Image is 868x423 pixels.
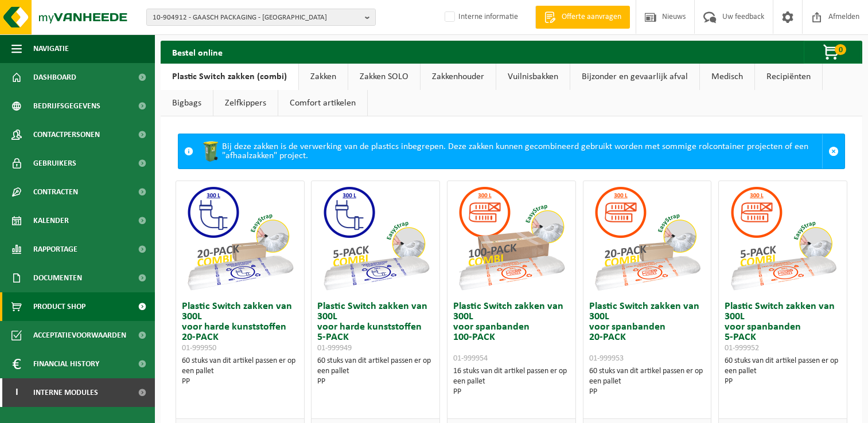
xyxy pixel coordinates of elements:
[726,181,840,296] img: 01-999952
[299,64,348,90] a: Zakken
[589,354,624,363] span: 01-999953
[278,90,367,116] a: Comfort artikelen
[822,134,844,169] a: Sluit melding
[559,11,624,23] span: Offerte aanvragen
[496,64,570,90] a: Vuilnisbakken
[33,92,100,120] span: Bedrijfsgegevens
[570,64,699,90] a: Bijzonder en gevaarlijk afval
[182,356,298,387] div: 60 stuks van dit artikel passen er op een pallet
[442,9,518,26] label: Interne informatie
[317,344,352,352] span: 01-999949
[161,64,298,90] a: Plastic Switch zakken (combi)
[33,235,77,264] span: Rapportage
[33,120,100,149] span: Contactpersonen
[453,387,570,397] div: PP
[182,181,297,296] img: 01-999950
[33,350,99,378] span: Financial History
[153,9,360,26] span: 10-904912 - GAASCH PACKAGING - [GEOGRAPHIC_DATA]
[755,64,822,90] a: Recipiënten
[725,301,841,353] h3: Plastic Switch zakken van 300L voor spanbanden 5-PACK
[725,344,759,352] span: 01-999952
[318,181,433,296] img: 01-999949
[453,366,570,397] div: 16 stuks van dit artikel passen er op een pallet
[700,64,754,90] a: Medisch
[161,90,213,116] a: Bigbags
[33,34,69,63] span: Navigatie
[213,90,278,116] a: Zelfkippers
[804,41,861,64] button: 0
[589,366,706,397] div: 60 stuks van dit artikel passen er op een pallet
[161,41,234,63] h2: Bestel online
[317,377,434,387] div: PP
[454,181,569,296] img: 01-999954
[33,178,78,206] span: Contracten
[146,9,376,26] button: 10-904912 - GAASCH PACKAGING - [GEOGRAPHIC_DATA]
[317,356,434,387] div: 60 stuks van dit artikel passen er op een pallet
[421,64,496,90] a: Zakkenhouder
[835,44,846,55] span: 0
[182,301,298,353] h3: Plastic Switch zakken van 300L voor harde kunststoffen 20-PACK
[33,321,126,350] span: Acceptatievoorwaarden
[11,378,22,407] span: I
[453,301,570,363] h3: Plastic Switch zakken van 300L voor spanbanden 100-PACK
[725,356,841,387] div: 60 stuks van dit artikel passen er op een pallet
[33,63,76,92] span: Dashboard
[199,134,822,169] div: Bij deze zakken is de verwerking van de plastics inbegrepen. Deze zakken kunnen gecombineerd gebr...
[589,301,706,363] h3: Plastic Switch zakken van 300L voor spanbanden 20-PACK
[33,378,98,407] span: Interne modules
[182,344,216,352] span: 01-999950
[33,264,82,292] span: Documenten
[348,64,420,90] a: Zakken SOLO
[590,181,704,296] img: 01-999953
[589,387,706,397] div: PP
[33,206,69,235] span: Kalender
[317,301,434,353] h3: Plastic Switch zakken van 300L voor harde kunststoffen 5-PACK
[453,354,488,363] span: 01-999954
[182,377,298,387] div: PP
[725,377,841,387] div: PP
[33,292,85,321] span: Product Shop
[535,6,630,29] a: Offerte aanvragen
[199,140,222,163] img: WB-0240-HPE-GN-50.png
[33,149,76,178] span: Gebruikers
